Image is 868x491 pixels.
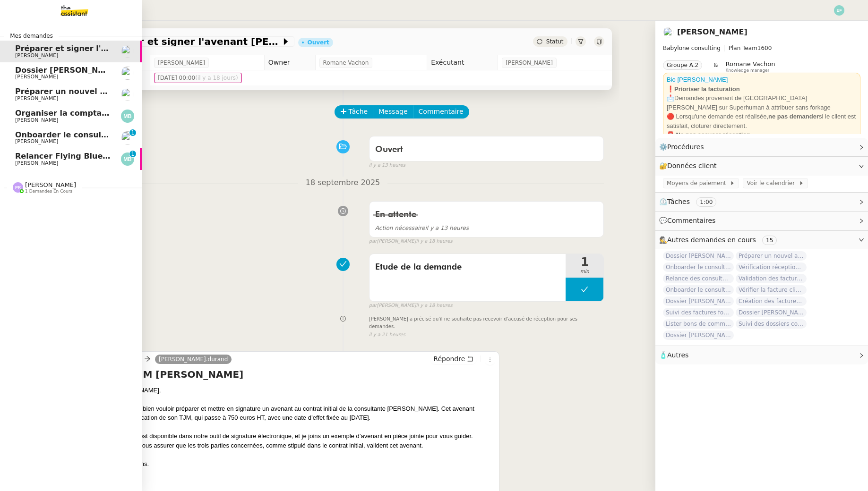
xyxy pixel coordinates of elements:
img: users%2FSg6jQljroSUGpSfKFUOPmUmNaZ23%2Favatar%2FUntitled.png [121,45,134,58]
div: Demandes provenant de [GEOGRAPHIC_DATA][PERSON_NAME] sur Superhuman à attribuer sans forkage [667,93,857,112]
img: users%2FSg6jQljroSUGpSfKFUOPmUmNaZ23%2Favatar%2FUntitled.png [663,27,673,37]
span: Onboarder le consultant [PERSON_NAME] [15,130,192,139]
img: svg [13,182,23,193]
span: Données client [667,162,717,169]
span: Dossier [PERSON_NAME] [736,308,807,317]
div: Merci pour vos actions. [86,459,496,469]
td: Exécutant [427,55,498,70]
span: par [369,302,377,310]
span: Relancer Flying Blue pour créditer des miles [15,152,205,161]
span: Préparer et signer l'avenant [PERSON_NAME] [15,44,208,53]
div: 🔐Données client [655,157,868,175]
button: Répondre [430,354,477,364]
span: Vérification réception factures consultants - septembre 2025 [736,262,807,272]
span: ⏲️ [659,198,724,205]
span: Etude de la demande [375,260,560,274]
span: 🔐 [659,161,721,171]
span: Romane Vachon [726,60,775,68]
img: users%2FSg6jQljroSUGpSfKFUOPmUmNaZ23%2Favatar%2FUntitled.png [121,131,134,144]
span: 🕵️ [659,236,781,244]
span: Vérifier la facture client Accetal [736,285,807,295]
span: Plan Team [729,45,757,51]
div: 🕵️Autres demandes en cours 15 [655,231,868,249]
span: Autres [667,351,688,359]
div: ⚙️Procédures [655,138,868,156]
span: Autres demandes en cours [667,236,756,244]
div: Le contrat d'origine est disponible dans notre outil de signature électronique, et je joins un ex... [86,432,496,450]
span: [PERSON_NAME] [506,58,553,68]
span: Commentaire [419,106,464,117]
span: Création des factures client - août 2025 [736,296,807,306]
span: Suivi des factures fournisseurs en attente de paiement - 1 septembre 2025 [663,308,734,317]
span: [DATE] 00:00 [158,73,238,83]
span: Dossier [PERSON_NAME] [663,330,734,340]
span: 💬 [659,217,720,224]
span: [PERSON_NAME] [158,58,205,68]
span: Onboarder le consultant [PERSON_NAME] [663,262,734,272]
nz-tag: 1:00 [696,197,716,207]
small: [PERSON_NAME] [369,237,453,245]
span: Préparer un nouvel avenant pour [PERSON_NAME] [736,251,807,261]
span: il y a 13 heures [375,225,469,231]
button: Message [373,105,413,119]
a: [PERSON_NAME].durand [155,355,232,364]
span: Dossier [PERSON_NAME] [663,251,734,261]
img: users%2FSg6jQljroSUGpSfKFUOPmUmNaZ23%2Favatar%2FUntitled.png [121,67,134,80]
td: Owner [264,55,315,70]
span: 🧴 [659,351,688,359]
div: Ouvert [308,40,329,45]
app-user-label: Knowledge manager [726,60,775,73]
span: Commentaires [667,217,715,224]
span: [PERSON_NAME] [15,160,58,166]
div: Je vous remercie de bien vouloir préparer et mettre en signature un avenant au contrat initial de... [86,404,496,423]
span: par [369,237,377,245]
p: 1 [131,129,135,138]
div: Bonjour [PERSON_NAME], [86,386,496,395]
span: Tâche [349,106,368,117]
span: [PERSON_NAME] [25,181,76,188]
a: [PERSON_NAME] [677,27,748,36]
div: 💬Commentaires [655,212,868,230]
span: & [713,60,718,73]
span: Procédures [667,143,704,151]
a: Bio [PERSON_NAME] [667,76,728,83]
span: 1600 [757,45,772,51]
strong: 📮 Ne pas accuser réception. [667,131,752,138]
span: il y a 21 heures [369,331,405,339]
img: svg [121,152,134,166]
nz-badge-sup: 1 [129,129,136,136]
span: il y a 18 heures [416,302,452,310]
nz-tag: 15 [762,236,777,245]
span: [PERSON_NAME] [15,52,58,59]
strong: ne pas demander [768,113,819,120]
button: Tâche [335,105,374,119]
span: Préparer un nouvel avenant pour [PERSON_NAME] [15,87,230,96]
div: 🔴 Lorsqu'une demande est réalisée, si le client est satisfait, cloturer directement. [667,112,857,130]
button: Commentaire [413,105,469,119]
span: Mes demandes [4,31,59,41]
span: il y a 18 heures [416,237,452,245]
div: ⏲️Tâches 1:00 [655,193,868,211]
img: svg [834,5,844,16]
span: Validation des factures consultants - août 2025 [736,274,807,283]
span: Romane Vachon [323,58,369,68]
span: Babylone consulting [663,45,721,51]
span: Onboarder le consultant [PERSON_NAME] [663,285,734,295]
span: ⚙️ [659,142,708,152]
span: Dossier [PERSON_NAME] [663,296,734,306]
span: Ouvert [375,145,403,154]
div: Bien à vous, [86,478,496,487]
span: En attente [375,211,416,219]
nz-tag: Groupe A.2 [663,60,702,70]
nz-badge-sup: 1 [129,151,136,157]
span: Voir le calendrier [747,178,798,188]
span: Action nécessaire [375,225,425,231]
span: Préparer et signer l'avenant [PERSON_NAME] [86,37,281,46]
span: (il y a 18 jours) [195,75,238,81]
span: 1 demandes en cours [25,189,72,194]
span: Répondre [433,354,465,364]
h4: Avenant TJM [PERSON_NAME] [86,368,496,381]
span: Suivi des dossiers complexes [736,319,807,329]
span: [PERSON_NAME] [15,117,58,123]
span: Knowledge manager [726,68,770,73]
